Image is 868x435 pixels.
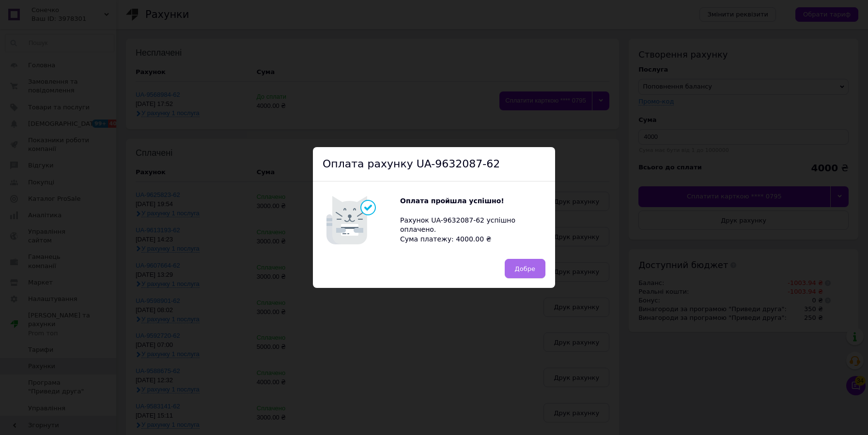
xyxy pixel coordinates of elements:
img: Котик говорить Оплата пройшла успішно! [323,191,400,249]
span: Добре [515,265,535,272]
div: Оплата рахунку UA-9632087-62 [313,147,555,182]
b: Оплата пройшла успішно! [400,197,504,205]
div: Рахунок UA-9632087-62 успішно оплачено. Сума платежу: 4000.00 ₴ [400,196,545,244]
button: Добре [505,259,545,278]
